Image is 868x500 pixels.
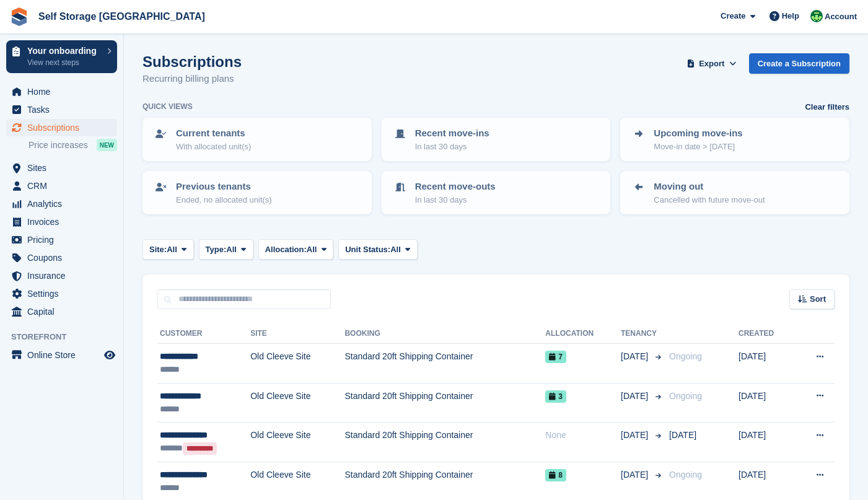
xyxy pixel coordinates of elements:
[27,195,102,213] span: Analytics
[27,213,102,230] span: Invoices
[27,57,101,68] p: View next steps
[27,119,102,136] span: Subscriptions
[11,331,123,343] span: Storefront
[6,285,117,302] a: menu
[739,423,794,462] td: [DATE]
[654,194,765,206] p: Cancelled with future move-out
[621,119,848,160] a: Upcoming move-ins Move-in date > [DATE]
[810,293,826,305] span: Sort
[415,141,489,153] p: In last 30 days
[6,119,117,136] a: menu
[307,243,317,256] span: All
[6,101,117,118] a: menu
[6,40,117,73] a: Your onboarding View next steps
[669,470,702,480] span: Ongoing
[6,249,117,266] a: menu
[258,239,334,260] button: Allocation: All
[621,468,651,481] span: [DATE]
[749,53,849,74] a: Create a Subscription
[415,180,496,194] p: Recent move-outs
[415,126,489,141] p: Recent move-ins
[621,324,664,344] th: Tenancy
[739,344,794,384] td: [DATE]
[176,126,251,141] p: Current tenants
[545,469,566,481] span: 8
[206,243,227,256] span: Type:
[142,72,242,86] p: Recurring billing plans
[721,10,745,22] span: Create
[27,346,102,364] span: Online Store
[344,423,545,462] td: Standard 20ft Shipping Container
[669,430,696,440] span: [DATE]
[621,350,651,363] span: [DATE]
[669,351,702,361] span: Ongoing
[805,101,849,113] a: Clear filters
[144,172,370,213] a: Previous tenants Ended, no allocated unit(s)
[250,344,344,384] td: Old Cleeve Site
[6,346,117,364] a: menu
[621,390,651,403] span: [DATE]
[685,53,739,74] button: Export
[28,139,88,151] span: Price increases
[739,383,794,423] td: [DATE]
[545,390,566,403] span: 3
[621,172,848,213] a: Moving out Cancelled with future move-out
[27,231,102,248] span: Pricing
[6,83,117,100] a: menu
[344,324,545,344] th: Booking
[102,348,117,362] a: Preview store
[390,243,401,256] span: All
[157,324,250,344] th: Customer
[250,324,344,344] th: Site
[27,285,102,302] span: Settings
[6,267,117,284] a: menu
[28,138,117,152] a: Price increases NEW
[27,177,102,195] span: CRM
[6,213,117,230] a: menu
[250,423,344,462] td: Old Cleeve Site
[27,303,102,320] span: Capital
[142,101,193,112] h6: Quick views
[383,172,610,213] a: Recent move-outs In last 30 days
[250,383,344,423] td: Old Cleeve Site
[265,243,307,256] span: Allocation:
[782,10,799,22] span: Help
[27,101,102,118] span: Tasks
[345,243,390,256] span: Unit Status:
[97,139,117,151] div: NEW
[10,7,28,26] img: stora-icon-8386f47178a22dfd0bd8f6a31ec36ba5ce8667c1dd55bd0f319d3a0aa187defe.svg
[142,53,242,70] h1: Subscriptions
[415,194,496,206] p: In last 30 days
[199,239,253,260] button: Type: All
[699,58,724,70] span: Export
[344,344,545,384] td: Standard 20ft Shipping Container
[338,239,417,260] button: Unit Status: All
[27,159,102,177] span: Sites
[149,243,167,256] span: Site:
[654,180,765,194] p: Moving out
[142,239,194,260] button: Site: All
[383,119,610,160] a: Recent move-ins In last 30 days
[176,194,272,206] p: Ended, no allocated unit(s)
[344,383,545,423] td: Standard 20ft Shipping Container
[27,83,102,100] span: Home
[226,243,237,256] span: All
[825,11,857,23] span: Account
[6,231,117,248] a: menu
[176,141,251,153] p: With allocated unit(s)
[6,177,117,195] a: menu
[27,249,102,266] span: Coupons
[144,119,370,160] a: Current tenants With allocated unit(s)
[545,429,621,442] div: None
[33,6,210,27] a: Self Storage [GEOGRAPHIC_DATA]
[167,243,177,256] span: All
[545,351,566,363] span: 7
[6,159,117,177] a: menu
[810,10,823,22] img: Mackenzie Wells
[621,429,651,442] span: [DATE]
[176,180,272,194] p: Previous tenants
[545,324,621,344] th: Allocation
[654,126,742,141] p: Upcoming move-ins
[6,303,117,320] a: menu
[27,46,101,55] p: Your onboarding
